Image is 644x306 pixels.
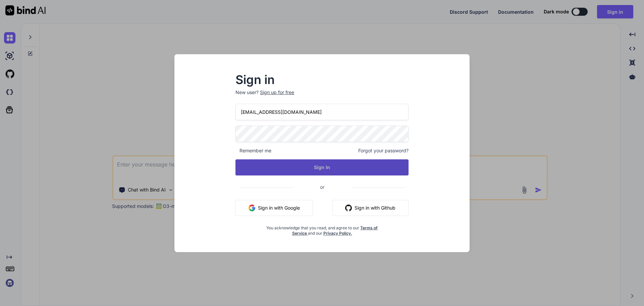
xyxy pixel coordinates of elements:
[235,200,313,216] button: Sign in with Google
[249,205,255,211] img: google
[292,225,378,236] a: Terms of Service
[264,221,380,236] div: You acknowledge that you read, and agree to our and our
[358,147,409,154] span: Forgot your password?
[235,74,409,85] h2: Sign in
[345,205,352,211] img: github
[332,200,409,216] button: Sign in with Github
[235,147,271,154] span: Remember me
[260,89,294,96] div: Sign up for free
[235,159,409,175] button: Sign In
[323,231,352,236] a: Privacy Policy.
[293,179,351,195] span: or
[235,89,409,104] p: New user?
[235,104,409,120] input: Login or Email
